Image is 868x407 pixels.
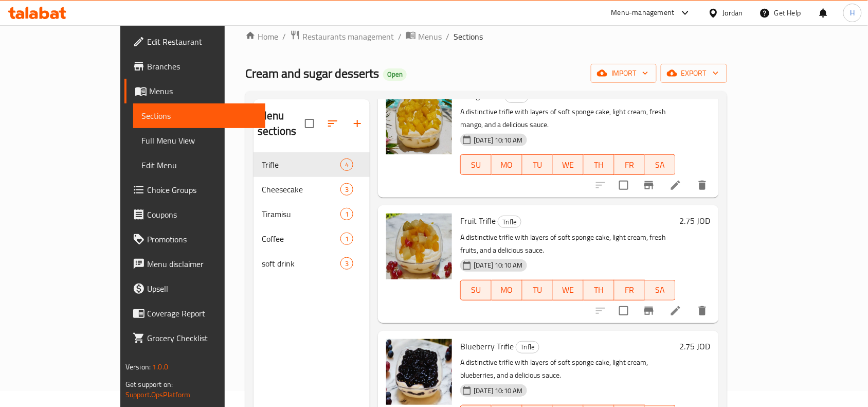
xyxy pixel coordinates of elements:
a: Menu disclaimer [124,252,265,276]
span: TU [527,282,549,297]
span: SA [649,282,672,297]
a: Restaurants management [290,30,394,43]
span: 3 [341,185,353,194]
a: Menus [406,30,442,43]
p: A distinctive trifle with layers of soft sponge cake, light cream, fresh fruits, and a delicious ... [460,231,676,257]
button: delete [690,298,715,323]
span: WE [557,282,580,297]
div: Jordan [723,7,743,19]
li: / [446,30,449,43]
button: delete [690,173,715,198]
a: Coupons [124,202,265,227]
h6: 2.75 JOD [680,214,711,228]
span: H [850,7,855,19]
span: Sections [141,110,257,122]
div: Coffee1 [254,226,370,251]
span: Coffee [262,233,340,245]
span: Grocery Checklist [147,332,257,344]
span: MO [496,157,518,172]
span: SU [465,282,487,297]
span: [DATE] 10:10 AM [469,135,527,145]
a: Edit menu item [670,179,682,191]
span: Upsell [147,282,257,295]
span: Menu disclaimer [147,258,257,270]
div: Menu-management [611,7,675,19]
button: FR [614,280,645,300]
button: Branch-specific-item [637,298,661,323]
div: soft drink3 [254,251,370,276]
span: Menus [149,85,257,97]
span: Edit Restaurant [147,36,257,48]
span: FR [619,157,641,172]
button: MO [492,154,522,175]
div: items [340,183,353,196]
span: 1.0.0 [152,360,168,374]
a: Upsell [124,276,265,301]
button: TU [522,280,553,300]
button: Branch-specific-item [637,173,661,198]
a: Support.OpsPlatform [125,388,191,401]
span: Edit Menu [141,159,257,171]
li: / [282,30,286,43]
span: FR [619,282,641,297]
button: TU [522,154,553,175]
span: Select all sections [299,113,320,134]
span: soft drink [262,257,340,270]
button: import [591,64,657,83]
button: SU [460,280,492,300]
span: TH [588,282,610,297]
span: Branches [147,60,257,73]
a: Promotions [124,227,265,252]
a: Coverage Report [124,301,265,326]
span: SA [649,157,672,172]
a: Edit Menu [133,153,265,178]
span: WE [557,157,580,172]
div: Cheesecake3 [254,177,370,202]
img: Blueberry Trifle [386,339,452,405]
div: items [340,233,353,245]
button: FR [614,154,645,175]
span: TH [588,157,610,172]
span: Version: [125,360,151,374]
span: Tiramisu [262,208,340,220]
button: Add section [345,111,370,136]
span: Sort sections [320,111,345,136]
div: Open [383,68,407,81]
div: Tiramisu1 [254,202,370,226]
button: export [661,64,727,83]
h6: 2.75 JOD [680,339,711,353]
img: Fruit Trifle [386,214,452,279]
a: Edit menu item [670,305,682,317]
span: Full Menu View [141,134,257,147]
span: TU [527,157,549,172]
span: Get support on: [125,378,173,391]
span: MO [496,282,518,297]
div: Trifle [516,341,539,353]
nav: Menu sections [254,148,370,280]
p: A distinctive trifle with layers of soft sponge cake, light cream, blueberries, and a delicious s... [460,356,676,382]
button: TH [584,280,614,300]
span: Select to update [613,174,635,196]
span: Cream and sugar desserts [245,62,379,85]
span: [DATE] 10:10 AM [469,386,527,396]
div: Trifle [498,216,521,228]
button: MO [492,280,522,300]
span: [DATE] 10:10 AM [469,260,527,270]
p: A distinctive trifle with layers of soft sponge cake, light cream, fresh mango, and a delicious s... [460,105,676,131]
span: Select to update [613,300,635,322]
nav: breadcrumb [245,30,727,43]
h6: 2.75 JOD [680,89,711,103]
a: Branches [124,54,265,79]
button: SA [645,154,676,175]
span: Promotions [147,233,257,245]
span: SU [465,157,487,172]
span: Choice Groups [147,184,257,196]
img: Mango Trifle [386,89,452,154]
button: TH [584,154,614,175]
span: Sections [454,30,483,43]
span: 3 [341,259,353,269]
span: Blueberry Trifle [460,339,514,354]
a: Full Menu View [133,128,265,153]
h2: Menu sections [258,108,305,139]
